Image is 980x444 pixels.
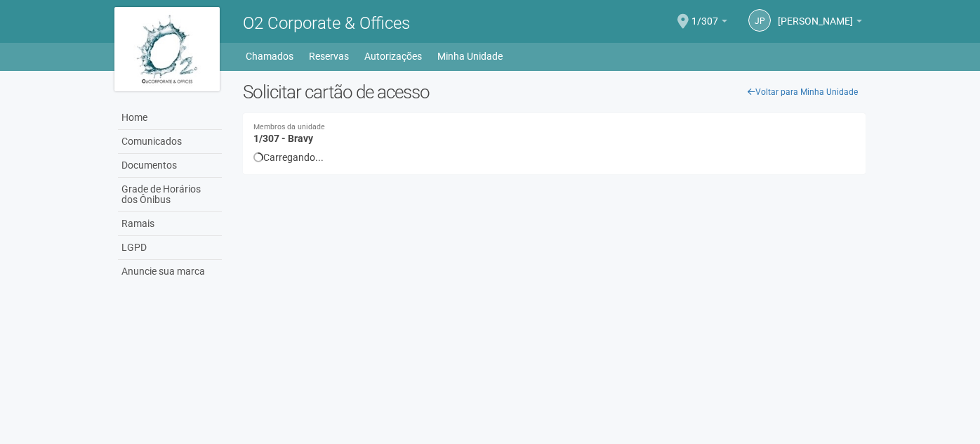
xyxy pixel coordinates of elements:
a: Documentos [118,154,222,178]
a: Voltar para Minha Unidade [740,81,866,103]
a: [PERSON_NAME] [778,18,862,29]
a: Reservas [309,46,349,66]
a: Anuncie sua marca [118,260,222,283]
img: logo.jpg [114,7,220,91]
a: Grade de Horários dos Ônibus [118,178,222,212]
span: 1/307 [691,2,718,27]
a: Comunicados [118,130,222,154]
a: 1/307 [691,18,727,29]
span: O2 Corporate & Offices [243,13,410,33]
a: Minha Unidade [437,46,503,66]
div: Carregando... [253,151,855,164]
a: JP [748,9,771,32]
h2: Solicitar cartão de acesso [243,81,866,103]
span: João Pedro do Nascimento [778,2,853,27]
a: LGPD [118,236,222,260]
a: Autorizações [364,46,422,66]
a: Ramais [118,212,222,236]
h4: 1/307 - Bravy [253,124,855,144]
a: Chamados [246,46,293,66]
small: Membros da unidade [253,124,855,131]
a: Home [118,106,222,130]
